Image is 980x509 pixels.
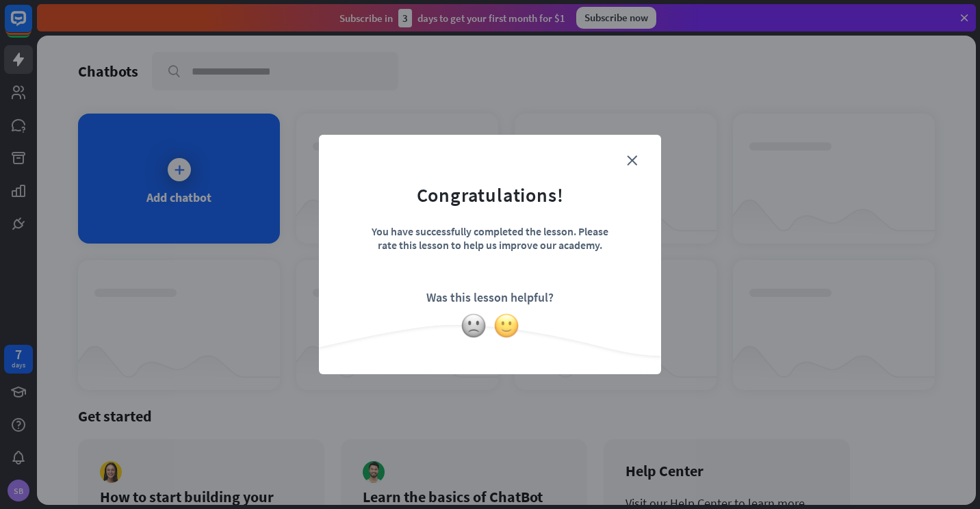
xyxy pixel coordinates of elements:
[493,313,519,339] img: slightly-smiling-face
[417,183,564,207] div: Congratulations!
[370,224,610,272] div: You have successfully completed the lesson. Please rate this lesson to help us improve our academy.
[426,289,554,305] div: Was this lesson helpful?
[461,313,487,339] img: slightly-frowning-face
[627,155,637,166] i: close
